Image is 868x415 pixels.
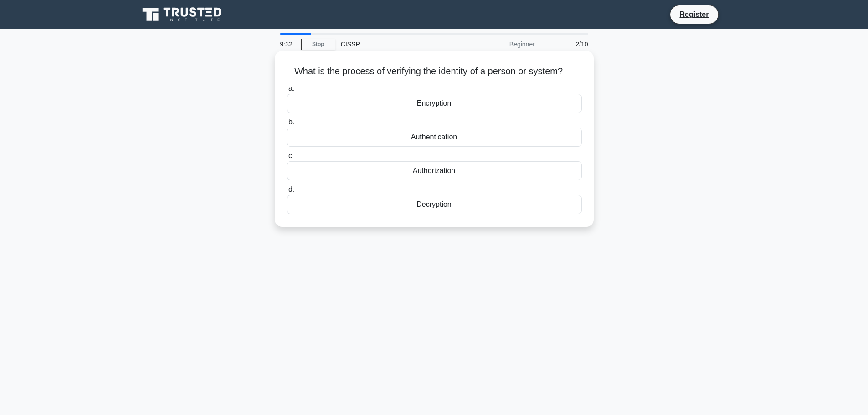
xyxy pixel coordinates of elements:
div: 2/10 [540,35,594,53]
div: Encryption [287,94,582,113]
a: Register [674,9,714,20]
span: d. [288,185,294,193]
span: b. [288,118,294,126]
div: Decryption [287,195,582,214]
span: a. [288,84,294,92]
div: Authentication [287,128,582,147]
div: 9:32 [275,35,301,53]
a: Stop [301,39,335,50]
div: Authorization [287,161,582,180]
h5: What is the process of verifying the identity of a person or system? [286,66,583,77]
div: Beginner [461,35,540,53]
span: c. [288,152,294,159]
div: CISSP [335,35,461,53]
